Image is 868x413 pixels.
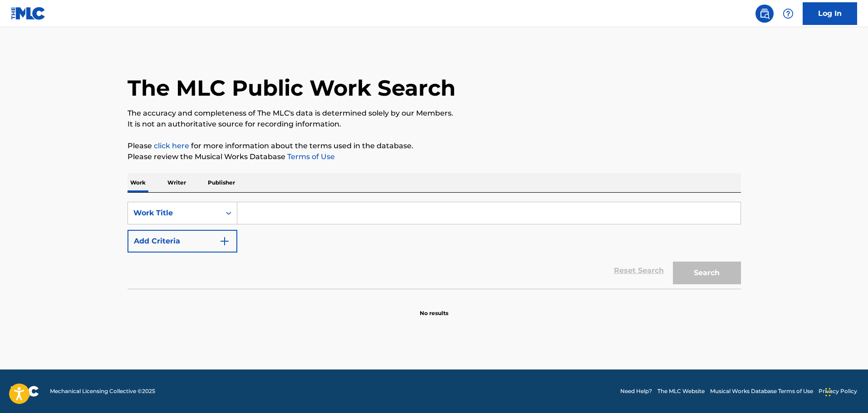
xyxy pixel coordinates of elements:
[657,387,705,395] a: The MLC Website
[133,208,215,219] div: Work Title
[710,387,813,395] a: Musical Works Database Terms of Use
[128,108,741,119] p: The accuracy and completeness of The MLC's data is determined solely by our Members.
[128,119,741,130] p: It is not an authoritative source for recording information.
[205,173,238,192] p: Publisher
[285,152,335,161] a: Terms of Use
[823,369,868,413] div: Widget de chat
[823,369,868,413] iframe: Chat Widget
[620,387,652,395] a: Need Help?
[128,141,741,151] p: Please for more information about the terms used in the database.
[779,5,797,23] div: Help
[219,236,230,247] img: 9d2ae6d4665cec9f34b9.svg
[128,173,148,192] p: Work
[154,141,189,150] a: click here
[128,151,741,162] p: Please review the Musical Works Database
[165,173,189,192] p: Writer
[819,387,857,395] a: Privacy Policy
[759,8,770,19] img: search
[803,2,857,25] a: Log In
[783,8,794,19] img: help
[128,202,741,289] form: Search Form
[11,386,39,397] img: logo
[50,387,155,395] span: Mechanical Licensing Collective © 2025
[825,379,831,406] div: Arrastar
[128,230,237,253] button: Add Criteria
[420,298,448,317] p: No results
[755,5,774,23] a: Public Search
[128,74,456,102] h1: The MLC Public Work Search
[11,7,46,20] img: MLC Logo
